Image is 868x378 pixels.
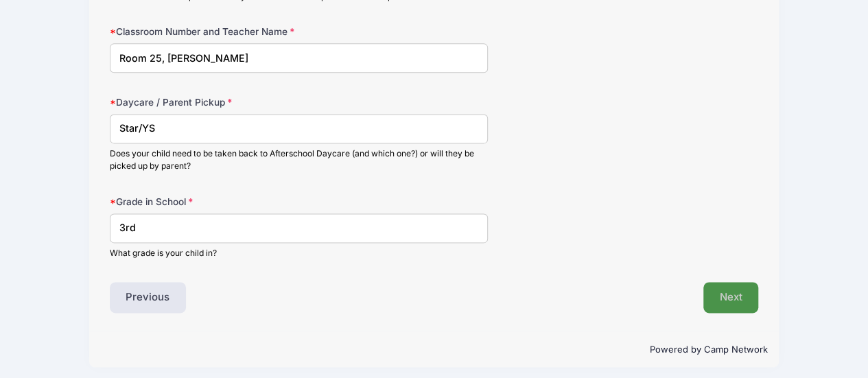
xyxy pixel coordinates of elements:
[110,25,326,38] label: Classroom Number and Teacher Name
[110,147,489,172] div: Does your child need to be taken back to Afterschool Daycare (and which one?) or will they be pic...
[703,282,759,314] button: Next
[110,282,187,314] button: Previous
[110,95,326,109] label: Daycare / Parent Pickup
[110,247,489,259] div: What grade is your child in?
[101,343,768,357] p: Powered by Camp Network
[110,195,326,209] label: Grade in School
